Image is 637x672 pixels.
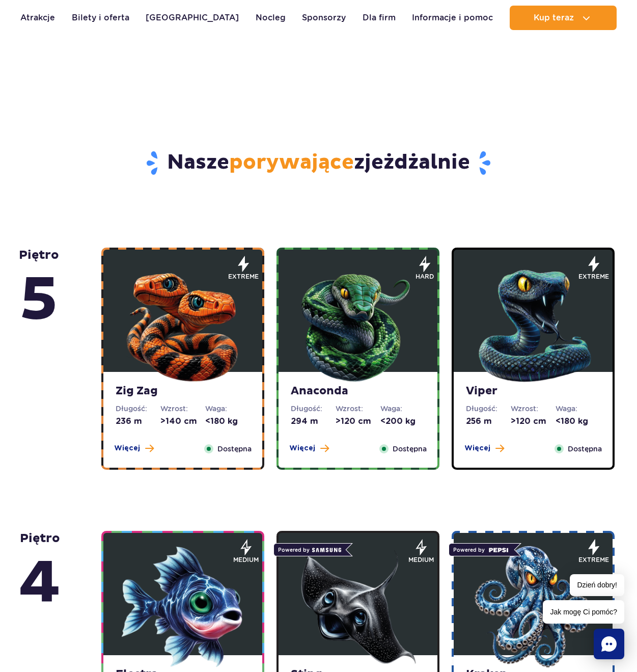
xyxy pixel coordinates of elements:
[160,416,205,427] dd: >140 cm
[472,262,594,385] img: 683e9da1f380d703171350.png
[393,443,427,454] span: Dostępna
[543,600,624,624] span: Jak mogę Ci pomóc?
[556,416,600,427] dd: <180 kg
[19,263,59,338] span: 5
[19,546,61,622] span: 4
[291,416,336,427] dd: 294 m
[160,404,205,414] dt: Wzrost:
[72,6,129,30] a: Bilety i oferta
[449,543,514,556] span: Powered by
[273,543,346,556] span: Powered by
[116,384,250,398] strong: Zig Zag
[122,546,244,668] img: 683e9dc030483830179588.png
[291,384,425,398] strong: Anaconda
[19,248,59,338] strong: piętro
[472,546,594,668] img: 683e9df96f1c7957131151.png
[116,404,160,414] dt: Długość:
[256,6,286,30] a: Nocleg
[568,443,602,454] span: Dostępna
[289,443,315,453] span: Więcej
[464,443,504,453] button: Więcej
[122,262,244,385] img: 683e9d18e24cb188547945.png
[146,6,239,30] a: [GEOGRAPHIC_DATA]
[556,404,600,414] dt: Waga:
[511,404,556,414] dt: Wzrost:
[20,6,55,30] a: Atrakcje
[233,555,259,565] span: medium
[205,416,250,427] dd: <180 kg
[19,531,61,622] strong: piętro
[291,404,336,414] dt: Długość:
[412,6,493,30] a: Informacje i pomoc
[116,416,160,427] dd: 236 m
[114,443,154,453] button: Więcej
[594,629,624,659] div: Chat
[466,404,511,414] dt: Długość:
[408,555,434,565] span: medium
[336,404,380,414] dt: Wzrost:
[511,416,556,427] dd: >120 cm
[289,443,329,453] button: Więcej
[570,574,624,596] span: Dzień dobry!
[466,384,600,398] strong: Viper
[297,546,419,668] img: 683e9dd6f19b1268161416.png
[302,6,346,30] a: Sponsorzy
[380,416,425,427] dd: <200 kg
[578,555,609,565] span: extreme
[464,443,490,453] span: Więcej
[380,404,425,414] dt: Waga:
[510,6,617,30] button: Kup teraz
[466,416,511,427] dd: 256 m
[205,404,250,414] dt: Waga:
[114,443,140,453] span: Więcej
[416,272,434,281] span: hard
[534,13,574,22] span: Kup teraz
[578,272,609,281] span: extreme
[297,262,419,385] img: 683e9d7f6dccb324111516.png
[20,150,617,176] h2: Nasze zjeżdżalnie
[228,272,259,281] span: extreme
[217,443,252,454] span: Dostępna
[229,150,354,175] span: porywające
[363,6,396,30] a: Dla firm
[336,416,380,427] dd: >120 cm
